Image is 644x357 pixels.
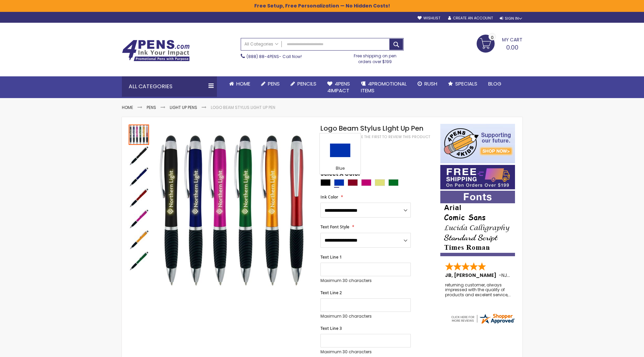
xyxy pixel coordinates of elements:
[477,35,522,52] a: 0.00 0
[129,229,150,250] div: Logo Beam Stylus LIght Up Pen
[211,105,275,110] li: Logo Beam Stylus LIght Up Pen
[320,278,411,283] p: Maximum 30 characters
[320,349,411,355] p: Maximum 30 characters
[241,38,282,50] a: All Categories
[445,283,511,297] div: returning customer, always impressed with the quality of products and excelent service, will retu...
[445,272,499,279] span: JB, [PERSON_NAME]
[418,16,440,21] a: Wishlist
[129,209,149,229] img: Logo Beam Stylus LIght Up Pen
[129,145,150,166] div: Logo Beam Stylus LIght Up Pen
[129,167,149,187] img: Logo Beam Stylus LIght Up Pen
[129,230,149,250] img: Logo Beam Stylus LIght Up Pen
[224,76,256,91] a: Home
[122,105,133,110] a: Home
[236,80,250,87] span: Home
[443,76,483,91] a: Specials
[448,16,493,21] a: Create an Account
[499,272,558,279] span: - ,
[320,194,338,200] span: Ink Color
[348,179,358,186] div: Burgundy
[157,134,312,289] img: Logo Beam Stylus LIght Up Pen
[388,179,399,186] div: Green
[440,191,515,256] img: font-personalization-examples
[129,166,150,187] div: Logo Beam Stylus LIght Up Pen
[246,54,279,59] a: (888) 88-4PENS
[122,40,190,61] img: 4Pens Custom Pens and Promotional Products
[320,170,361,180] span: Select A Color
[320,124,423,133] span: Logo Beam Stylus LIght Up Pen
[129,146,149,166] img: Logo Beam Stylus LIght Up Pen
[327,80,350,94] span: 4Pens 4impact
[450,320,515,326] a: 4pens.com certificate URL
[244,41,278,47] span: All Categories
[334,179,344,186] div: Blue
[129,187,150,208] div: Logo Beam Stylus LIght Up Pen
[491,34,494,41] span: 0
[322,76,355,98] a: 4Pens4impact
[129,250,149,271] div: Logo Beam Stylus LIght Up Pen
[412,76,443,91] a: Rush
[506,43,518,52] span: 0.00
[129,188,149,208] img: Logo Beam Stylus LIght Up Pen
[450,313,515,325] img: 4pens.com widget logo
[361,179,371,186] div: Fushia
[359,134,430,139] a: Be the first to review this product
[440,165,515,189] img: Free shipping on orders over $199
[246,54,302,59] span: - Call Now!
[455,80,477,87] span: Specials
[320,224,349,230] span: Text Font Style
[320,254,342,260] span: Text Line 1
[424,80,437,87] span: Rush
[483,76,507,91] a: Blog
[375,179,385,186] div: Gold
[361,80,407,94] span: 4PROMOTIONAL ITEMS
[440,124,515,163] img: 4pens 4 kids
[256,76,285,91] a: Pens
[347,51,404,64] div: Free shipping on pen orders over $199
[129,208,150,229] div: Logo Beam Stylus LIght Up Pen
[297,80,316,87] span: Pencils
[320,314,411,319] p: Maximum 30 characters
[321,166,359,172] div: Blue
[500,16,522,21] div: Sign In
[129,251,149,271] img: Logo Beam Stylus LIght Up Pen
[501,272,510,279] span: NJ
[355,76,412,98] a: 4PROMOTIONALITEMS
[147,105,156,110] a: Pens
[268,80,280,87] span: Pens
[285,76,322,91] a: Pencils
[588,339,644,357] iframe: Google Customer Reviews
[170,105,197,110] a: Light Up Pens
[488,80,501,87] span: Blog
[320,325,342,331] span: Text Line 3
[129,124,150,145] div: Logo Beam Stylus LIght Up Pen
[320,290,342,296] span: Text Line 2
[320,179,331,186] div: Black
[122,76,217,97] div: All Categories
